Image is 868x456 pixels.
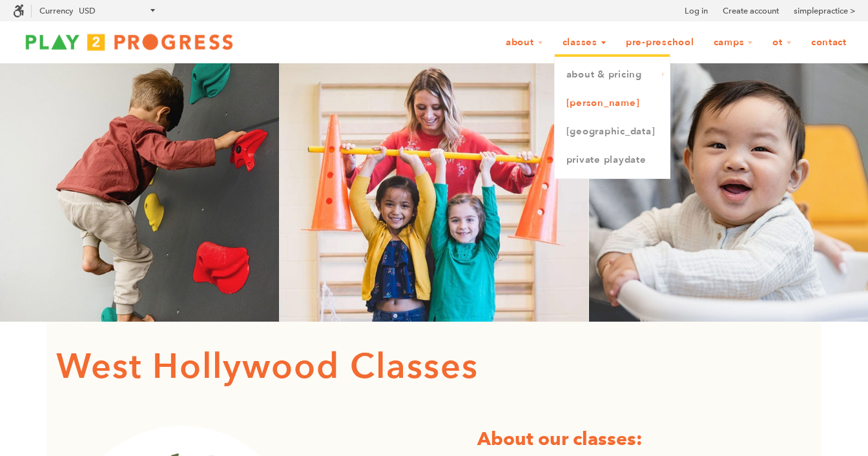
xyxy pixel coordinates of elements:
img: Play2Progress logo [13,29,245,55]
label: Currency [39,6,73,16]
a: Log in [685,5,708,17]
strong: About our classes: [477,427,643,450]
a: Private Playdate [555,146,670,174]
a: Camps [705,30,762,55]
a: Classes [554,30,615,55]
a: Pre-Preschool [617,30,703,55]
a: OT [764,30,800,55]
a: Contact [803,30,855,55]
a: simplepractice > [794,5,855,17]
h1: West Hollywood Classes [56,341,812,393]
a: [PERSON_NAME] [555,89,670,118]
a: [GEOGRAPHIC_DATA] [555,118,670,146]
a: About [497,30,552,55]
a: Create account [723,5,779,17]
a: About & Pricing [555,61,670,89]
